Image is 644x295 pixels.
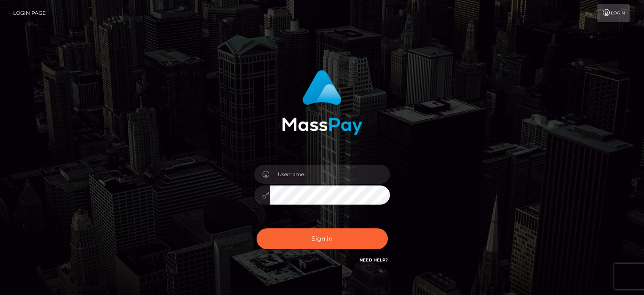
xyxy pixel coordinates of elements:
[597,4,630,22] a: Login
[282,70,362,135] img: MassPay Login
[359,257,388,263] a: Need Help?
[257,228,388,249] button: Sign in
[13,4,46,22] a: Login Page
[270,165,390,184] input: Username...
